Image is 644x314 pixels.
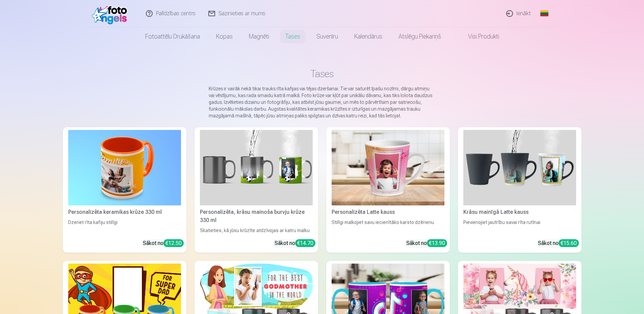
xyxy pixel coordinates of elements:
[346,27,390,46] a: Kalendārus
[559,239,579,247] div: €15.60
[241,27,277,46] a: Magnēti
[197,208,315,224] div: Personalizēta, krāsu mainoša burvju krūze 330 ml
[295,239,315,247] div: €14.70
[427,239,447,247] div: €13.90
[538,239,579,247] div: Sākot no
[200,130,313,205] img: Personalizēta, krāsu mainoša burvju krūze 330 ml
[143,239,184,247] div: Sākot no
[277,27,308,46] a: Tases
[66,219,184,234] div: Dzeriet rīta kafiju stilīgi
[68,68,576,80] h1: Tases
[308,27,346,46] a: Suvenīru
[468,32,499,41] font: Visi produkti
[137,27,208,46] a: Fotoattēlu drukāšana
[332,130,444,205] img: Personalizēta Latte kauss
[461,208,579,216] div: Krāsu mainīgā Latte kauss
[208,27,241,46] a: Kopas
[275,239,315,247] div: Sākot no
[406,239,447,247] div: Sākot no
[449,27,507,46] a: Visi produkti
[195,127,318,253] a: Personalizēta, krāsu mainoša burvju krūze 330 mlPersonalizēta, krāsu mainoša burvju krūze 330 mlS...
[329,219,447,234] div: Stilīgi malkojiet savu iecienītāko karsto dzērienu
[63,127,186,253] a: Personalizēta keramikas krūze 330 ml Personalizēta keramikas krūze 330 mlDzeriet rīta kafiju stil...
[163,239,184,247] div: €12.50
[92,3,131,24] img: /fa2
[197,227,315,234] div: Skatieties, kā jūsu krūzīte atdzīvojas ar katru malku
[209,85,436,119] p: Krūzes ir vairāk nekā tikai trauks rīta kafijas vai tējas dzeršanai. Tie var saturēt īpašu nozīmi...
[390,27,449,46] a: Atslēgu piekariņš
[326,127,450,253] a: Personalizēta Latte kaussPersonalizēta Latte kaussStilīgi malkojiet savu iecienītāko karsto dzēri...
[463,130,576,205] img: Krāsu mainīgā Latte kauss
[458,127,582,253] a: Krāsu mainīgā Latte kaussKrāsu mainīgā Latte kaussPievienojiet jautrību savai rīta rutīnaiSākot n...
[66,208,184,216] div: Personalizēta keramikas krūze 330 ml
[68,130,181,205] img: Personalizēta keramikas krūze 330 ml
[329,208,447,216] div: Personalizēta Latte kauss
[461,219,579,234] div: Pievienojiet jautrību savai rīta rutīnai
